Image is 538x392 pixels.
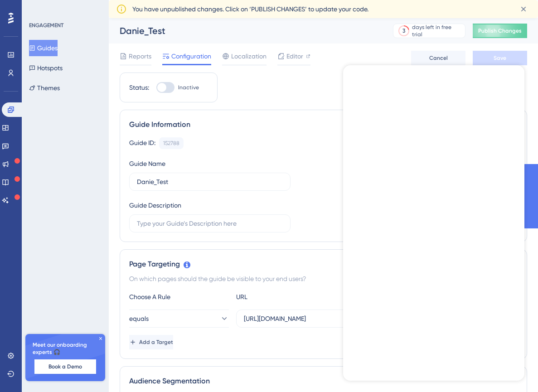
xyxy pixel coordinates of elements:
[129,313,149,324] span: equals
[129,137,155,149] div: Guide ID:
[129,273,518,284] div: On which pages should the guide be visible to your end users?
[129,259,518,270] div: Page Targeting
[33,341,98,356] span: Meet our onboarding experts 🎧
[129,158,165,169] div: Guide Name
[129,119,518,130] div: Guide Information
[163,140,179,147] div: 152788
[286,51,303,62] span: Editor
[129,291,229,302] div: Choose A Rule
[132,4,368,15] span: You have unpublished changes. Click on ‘PUBLISH CHANGES’ to update your code.
[129,200,181,211] div: Guide Description
[34,359,96,374] button: Book a Demo
[129,310,229,328] button: equals
[178,84,199,91] span: Inactive
[137,218,283,228] input: Type your Guide’s Description here
[48,363,82,370] span: Book a Demo
[120,24,370,37] div: Danie_Test
[244,314,390,324] input: yourwebsite.com/path
[236,291,336,302] div: URL
[129,51,151,62] span: Reports
[139,339,173,346] span: Add a Target
[129,335,173,349] button: Add a Target
[137,177,283,187] input: Type your Guide’s Name here
[129,376,518,387] div: Audience Segmentation
[129,82,149,93] div: Status:
[171,51,211,62] span: Configuration
[231,51,267,62] span: Localization
[343,65,524,381] iframe: UserGuiding AI Assistant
